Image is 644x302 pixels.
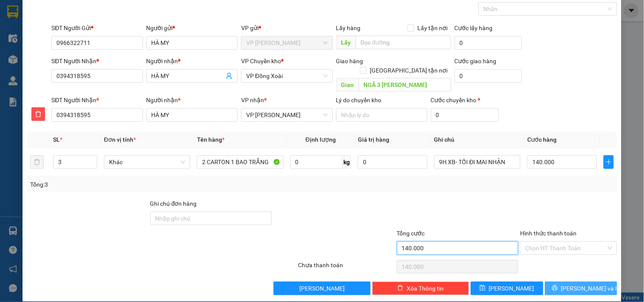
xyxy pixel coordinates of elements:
[397,230,425,237] span: Tổng cước
[604,155,614,169] button: plus
[527,136,557,143] span: Cước hàng
[146,108,238,122] input: Tên người nhận
[604,159,613,165] span: plus
[30,180,249,189] div: Tổng: 3
[104,136,136,143] span: Đơn vị tính
[397,285,403,292] span: delete
[81,28,149,38] div: [PERSON_NAME]
[414,23,451,33] span: Lấy tận nơi
[336,78,359,92] span: Giao
[561,284,621,293] span: [PERSON_NAME] và In
[299,284,345,293] span: [PERSON_NAME]
[6,55,76,65] div: 40.000
[150,200,197,207] label: Ghi chú đơn hàng
[7,8,20,17] span: Gửi:
[431,131,524,148] th: Ghi chú
[336,108,427,122] input: Lý do chuyển kho
[455,25,493,31] label: Cước lấy hàng
[480,285,486,292] span: save
[552,285,558,292] span: printer
[81,8,101,17] span: Nhận:
[367,66,451,75] span: [GEOGRAPHIC_DATA] tận nơi
[545,282,617,295] button: printer[PERSON_NAME] và In
[336,97,382,103] label: Lý do chuyển kho
[32,111,45,117] span: delete
[358,136,389,143] span: Giá trị hàng
[297,260,396,275] div: Chưa thanh toán
[336,58,363,64] span: Giao hàng
[358,155,427,169] input: 0
[273,282,370,295] button: [PERSON_NAME]
[359,78,451,92] input: Dọc đường
[51,95,143,105] div: SĐT Người Nhận
[241,23,332,33] div: VP gửi
[431,95,499,105] div: Cước chuyển kho
[7,28,75,38] div: MERAP
[520,230,577,237] label: Hình thức thanh toán
[197,136,225,143] span: Tên hàng
[455,36,523,50] input: Cước lấy hàng
[146,23,238,33] div: Người gửi
[407,284,444,293] span: Xóa Thông tin
[7,7,75,28] div: VP [PERSON_NAME]
[455,69,523,83] input: Cước giao hàng
[306,136,336,143] span: Định lượng
[336,25,361,31] span: Lấy hàng
[471,282,543,295] button: save[PERSON_NAME]
[30,155,44,169] button: delete
[146,95,238,105] div: Người nhận
[343,155,351,169] span: kg
[372,282,469,295] button: deleteXóa Thông tin
[356,36,451,49] input: Dọc đường
[109,156,185,168] span: Khác
[31,107,45,121] button: delete
[146,56,238,66] div: Người nhận
[150,212,272,225] input: Ghi chú đơn hàng
[81,7,149,28] div: VP Bình Long
[455,58,497,64] label: Cước giao hàng
[246,36,327,49] span: VP Lê Hồng Phong
[241,58,281,64] span: VP Chuyển kho
[246,70,327,82] span: VP Đồng Xoài
[489,284,534,293] span: [PERSON_NAME]
[246,109,327,121] span: VP Minh Hưng
[51,108,143,122] input: SĐT người nhận
[336,36,356,49] span: Lấy
[53,136,60,143] span: SL
[6,56,20,64] span: CR :
[51,23,143,33] div: SĐT Người Gửi
[51,56,143,66] div: SĐT Người Nhận
[226,73,233,79] span: user-add
[241,97,264,103] span: VP nhận
[197,155,283,169] input: VD: Bàn, Ghế
[434,155,520,169] input: Ghi Chú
